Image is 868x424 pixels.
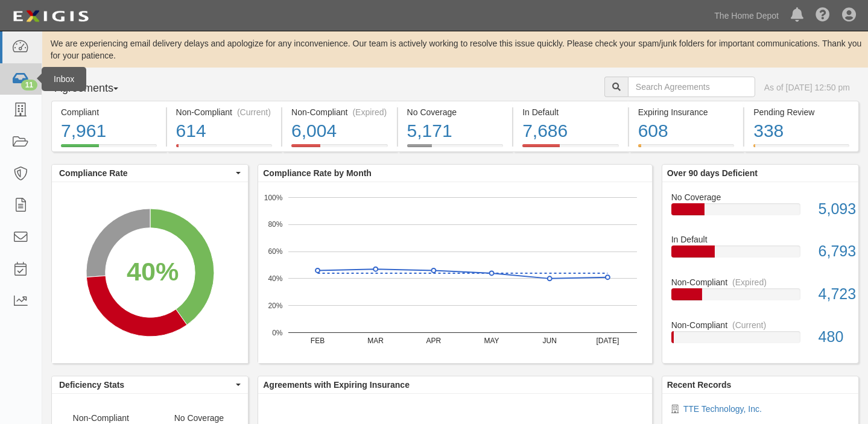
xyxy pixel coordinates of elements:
[263,380,410,390] b: Agreements with Expiring Insurance
[671,191,849,234] a: No Coverage5,093
[628,77,755,97] input: Search Agreements
[708,4,785,28] a: The Home Depot
[662,233,858,245] div: In Default
[522,118,619,144] div: 7,686
[52,376,248,393] button: Deficiency Stats
[291,118,388,144] div: 6,004
[809,326,858,348] div: 480
[59,167,233,179] span: Compliance Rate
[484,337,499,345] text: MAY
[638,118,735,144] div: 608
[237,106,271,118] div: (Current)
[683,404,762,414] a: TTE Technology, Inc.
[368,337,384,345] text: MAR
[42,37,868,62] div: We are experiencing email delivery delays and apologize for any inconvenience. Our team is active...
[398,144,513,154] a: No Coverage5,171
[176,118,273,144] div: 614
[543,337,557,345] text: JUN
[407,118,504,144] div: 5,171
[127,253,179,291] div: 40%
[52,182,248,363] svg: A chart.
[638,106,735,118] div: Expiring Insurance
[21,80,37,90] div: 11
[816,8,830,23] i: Help Center - Complianz
[42,67,86,91] div: Inbox
[282,144,397,154] a: Non-Compliant(Expired)6,004
[671,233,849,276] a: In Default6,793
[667,380,732,390] b: Recent Records
[268,274,283,283] text: 40%
[176,106,273,118] div: Non-Compliant (Current)
[167,144,282,154] a: Non-Compliant(Current)614
[513,144,628,154] a: In Default7,686
[258,182,652,363] svg: A chart.
[764,81,850,93] div: As of [DATE] 12:50 pm
[662,319,858,331] div: Non-Compliant
[732,319,766,331] div: (Current)
[522,106,619,118] div: In Default
[671,319,849,353] a: Non-Compliant(Current)480
[51,144,166,154] a: Compliant7,961
[268,220,283,229] text: 80%
[667,168,758,178] b: Over 90 days Deficient
[264,193,283,201] text: 100%
[407,106,504,118] div: No Coverage
[9,5,92,27] img: logo-5460c22ac91f19d4615b14bd174203de0afe785f0fc80cf4dbbc73dc1793850b.png
[51,77,142,101] button: Agreements
[753,106,849,118] div: Pending Review
[753,118,849,144] div: 338
[597,337,619,345] text: [DATE]
[671,276,849,319] a: Non-Compliant(Expired)4,723
[809,198,858,220] div: 5,093
[268,247,283,256] text: 60%
[732,276,767,288] div: (Expired)
[809,283,858,305] div: 4,723
[61,118,157,144] div: 7,961
[311,337,325,345] text: FEB
[352,106,387,118] div: (Expired)
[61,106,157,118] div: Compliant
[268,302,283,310] text: 20%
[426,337,442,345] text: APR
[52,165,248,182] button: Compliance Rate
[291,106,388,118] div: Non-Compliant (Expired)
[59,379,233,391] span: Deficiency Stats
[744,144,859,154] a: Pending Review338
[662,191,858,203] div: No Coverage
[629,144,744,154] a: Expiring Insurance608
[272,328,283,337] text: 0%
[263,168,372,178] b: Compliance Rate by Month
[662,276,858,288] div: Non-Compliant
[809,241,858,262] div: 6,793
